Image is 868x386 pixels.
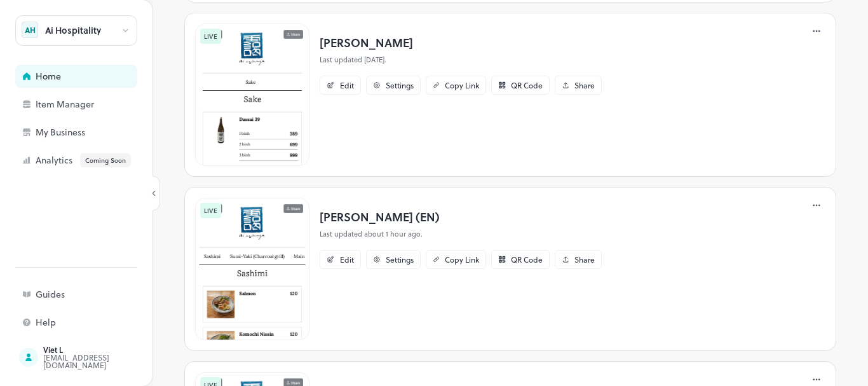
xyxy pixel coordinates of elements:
[36,72,163,81] div: Home
[36,318,163,327] div: Help
[200,203,221,218] div: LIVE
[320,55,602,65] p: Last updated [DATE].
[195,24,309,166] img: 1740123589470fqjvcqck4rg.png
[22,22,38,38] div: AH
[320,34,602,51] p: [PERSON_NAME]
[36,153,163,167] div: Analytics
[340,256,354,263] div: Edit
[386,256,414,263] div: Settings
[36,128,163,137] div: My Business
[574,81,595,89] div: Share
[386,81,414,89] div: Settings
[445,81,479,89] div: Copy Link
[195,198,309,340] img: 1756110967253r37mslb48wb.png
[445,256,479,263] div: Copy Link
[574,256,595,263] div: Share
[320,229,602,240] p: Last updated about 1 hour ago.
[340,81,354,89] div: Edit
[43,346,163,354] div: Viet L
[200,29,221,44] div: LIVE
[511,81,543,89] div: QR Code
[43,354,163,369] div: [EMAIL_ADDRESS][DOMAIN_NAME]
[80,153,131,167] div: Coming Soon
[36,100,163,109] div: Item Manager
[511,256,543,263] div: QR Code
[45,26,101,35] div: Ai Hospitality
[320,208,602,225] p: [PERSON_NAME] (EN)
[36,290,163,299] div: Guides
